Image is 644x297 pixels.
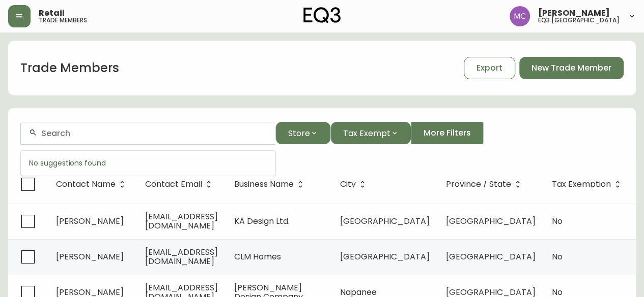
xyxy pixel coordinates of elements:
[21,151,275,176] div: No suggestions found
[275,122,330,144] button: Store
[234,180,307,189] span: Business Name
[446,251,536,262] span: [GEOGRAPHIC_DATA]
[56,181,116,187] span: Contact Name
[552,181,611,187] span: Tax Exemption
[288,127,310,140] span: Store
[552,251,563,262] span: No
[145,181,202,187] span: Contact Email
[519,57,624,79] button: New Trade Member
[330,122,411,144] button: Tax Exempt
[234,215,290,227] span: KA Design Ltd.
[39,17,87,23] h5: trade members
[20,59,119,77] h1: Trade Members
[340,180,369,189] span: City
[446,180,524,189] span: Province / State
[446,181,511,187] span: Province / State
[538,17,620,23] h5: eq3 [GEOGRAPHIC_DATA]
[552,215,563,227] span: No
[424,127,471,139] span: More Filters
[343,127,390,140] span: Tax Exempt
[303,7,341,23] img: logo
[552,180,624,189] span: Tax Exemption
[56,215,124,227] span: [PERSON_NAME]
[510,6,530,26] img: 6dbdb61c5655a9a555815750a11666cc
[538,9,610,17] span: [PERSON_NAME]
[145,246,218,267] span: [EMAIL_ADDRESS][DOMAIN_NAME]
[145,180,215,189] span: Contact Email
[56,251,124,262] span: [PERSON_NAME]
[340,251,430,262] span: [GEOGRAPHIC_DATA]
[340,215,430,227] span: [GEOGRAPHIC_DATA]
[41,128,267,138] input: Search
[234,251,281,262] span: CLM Homes
[531,62,611,74] span: New Trade Member
[234,181,294,187] span: Business Name
[145,211,218,232] span: [EMAIL_ADDRESS][DOMAIN_NAME]
[56,180,129,189] span: Contact Name
[411,122,484,144] button: More Filters
[446,215,536,227] span: [GEOGRAPHIC_DATA]
[477,62,502,74] span: Export
[39,9,65,17] span: Retail
[464,57,515,79] button: Export
[340,181,356,187] span: City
